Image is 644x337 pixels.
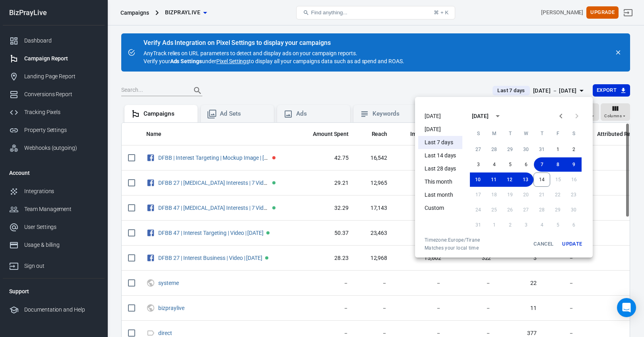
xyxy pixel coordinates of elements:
button: 10 [470,172,486,187]
span: Friday [551,126,565,141]
button: 29 [502,142,518,157]
div: Open Intercom Messenger [617,298,636,317]
span: Monday [487,126,501,141]
button: calendar view is open, switch to year view [491,109,504,123]
button: 7 [534,157,550,172]
button: 12 [502,172,518,187]
button: 9 [566,157,582,172]
button: 2 [566,142,582,157]
button: Update [559,237,585,251]
button: 27 [470,142,486,157]
li: Last 7 days [418,136,462,149]
span: Wednesday [519,126,533,141]
li: Last month [418,188,462,201]
span: Tuesday [503,126,517,141]
button: 3 [470,157,486,172]
button: 1 [550,142,566,157]
button: 4 [486,157,502,172]
button: 14 [533,172,550,187]
button: Cancel [531,237,556,251]
button: 6 [518,157,534,172]
span: Matches your local time [425,245,480,251]
span: Saturday [566,126,581,141]
button: 13 [518,172,533,187]
div: [DATE] [472,112,489,120]
button: 11 [486,172,502,187]
li: [DATE] [418,123,462,136]
button: 5 [502,157,518,172]
button: 31 [534,142,550,157]
li: Custom [418,201,462,215]
button: 30 [518,142,534,157]
li: Last 28 days [418,162,462,175]
li: [DATE] [418,110,462,123]
li: This month [418,175,462,188]
button: 8 [550,157,566,172]
div: Timezone: Europe/Tirane [425,237,480,243]
button: 28 [486,142,502,157]
span: Sunday [471,126,485,141]
span: Thursday [535,126,549,141]
li: Last 14 days [418,149,462,162]
button: Previous month [553,108,569,124]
